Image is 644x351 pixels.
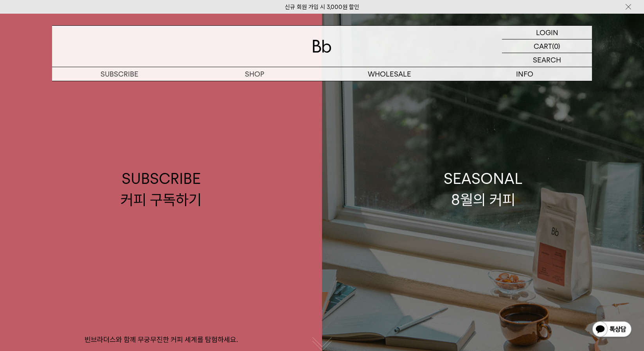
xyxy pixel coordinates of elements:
[322,67,457,81] p: WHOLESALE
[121,168,201,210] div: SUBSCRIBE 커피 구독하기
[285,4,359,11] a: 신규 회원 가입 시 3,000원 할인
[534,39,552,53] p: CART
[313,40,331,53] img: 로고
[457,67,592,81] p: INFO
[502,26,592,39] a: LOGIN
[592,321,632,339] img: 카카오톡 채널 1:1 채팅 버튼
[444,168,523,210] div: SEASONAL 8월의 커피
[52,67,187,81] a: SUBSCRIBE
[502,39,592,53] a: CART (0)
[536,26,558,39] p: LOGIN
[187,67,322,81] a: SHOP
[533,53,561,67] p: SEARCH
[552,39,560,53] p: (0)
